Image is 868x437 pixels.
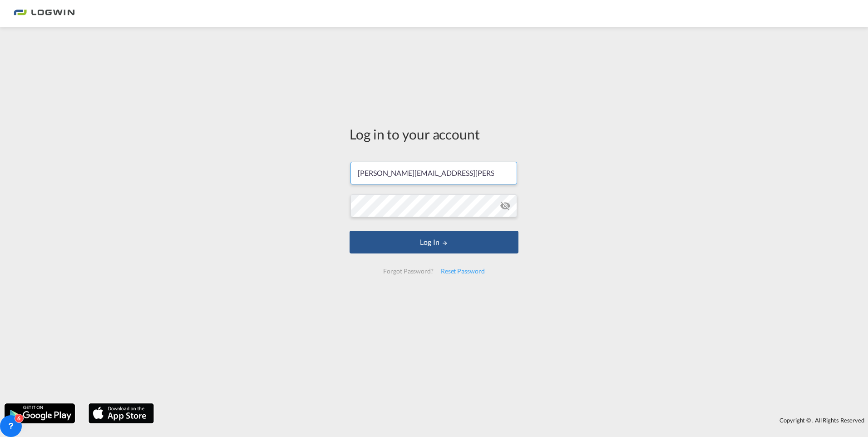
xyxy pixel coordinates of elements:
[380,263,437,279] div: Forgot Password?
[158,412,868,428] div: Copyright © . All Rights Reserved
[88,402,155,424] img: apple.png
[437,263,488,279] div: Reset Password
[350,231,518,253] button: LOGIN
[500,200,511,211] md-icon: icon-eye-off
[14,4,75,24] img: bc73a0e0d8c111efacd525e4c8ad7d32.png
[4,402,76,424] img: google.png
[350,162,517,184] input: Enter email/phone number
[350,124,518,144] div: Log in to your account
